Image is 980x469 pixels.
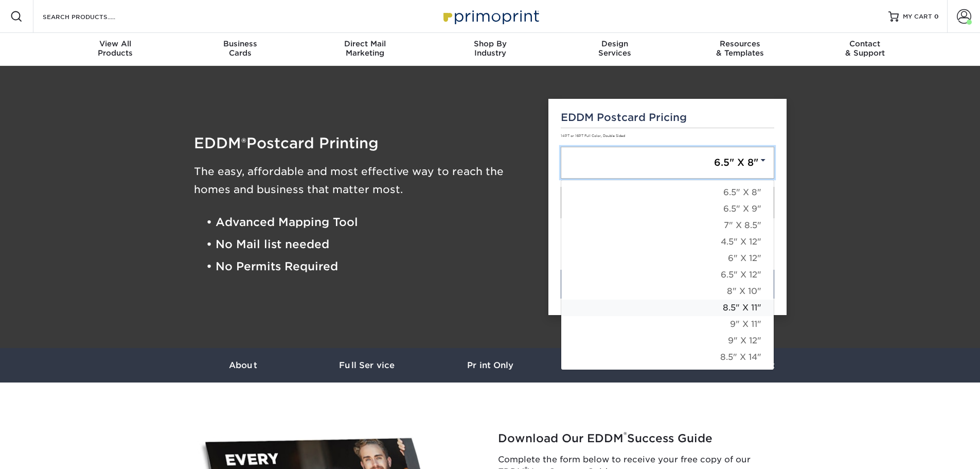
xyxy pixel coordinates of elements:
span: ® [241,135,246,150]
input: SEARCH PRODUCTS..... [42,10,142,23]
a: 9" X 11" [561,316,774,333]
a: Shop ByIndustry [427,33,553,66]
iframe: Google Customer Reviews [3,438,87,465]
a: Full Service [305,348,429,383]
div: 6.5" X 8" [561,180,774,370]
a: Resources& Templates [678,33,803,66]
h3: The easy, affordable and most effective way to reach the homes and business that matter most. [194,163,533,199]
a: Resources [552,348,675,383]
h3: Print Only [429,360,552,370]
a: 6.5" X 12" [561,267,774,283]
span: Resources [678,39,803,48]
li: • No Permits Required [206,256,533,278]
a: 7" X 8.5" [561,217,774,234]
a: 6.5" X 9" [561,201,774,217]
h3: About [182,360,305,370]
span: View All [53,39,178,48]
span: Design [553,39,678,48]
li: • Advanced Mapping Tool [206,211,533,233]
sup: ® [623,430,627,440]
span: Business [177,39,302,48]
h3: Resources [552,360,675,370]
div: Industry [427,39,553,58]
div: Services [553,39,678,58]
div: & Templates [678,39,803,58]
span: 0 [934,13,939,20]
a: 8.5" X 11" [561,300,774,316]
a: 4.5" X 12" [561,234,774,250]
h1: EDDM Postcard Printing [194,136,533,150]
a: 8" X 10" [561,283,774,300]
span: Direct Mail [302,39,427,48]
a: 8.5" X 14" [561,349,774,366]
a: Print Only [429,348,552,383]
h5: EDDM Postcard Pricing [561,111,774,124]
a: About [182,348,305,383]
span: Shop By [427,39,553,48]
a: Direct MailMarketing [302,33,427,66]
span: MY CART [903,12,932,21]
small: 14PT or 16PT Full Color, Double Sided [561,134,625,138]
a: 6.5" X 8" [561,147,774,179]
a: 6.5" X 8" [561,184,774,201]
h3: Full Service [305,360,429,370]
h2: Download Our EDDM Success Guide [498,432,791,445]
a: View AllProducts [53,33,178,66]
a: 6" X 12" [561,250,774,267]
div: Marketing [302,39,427,58]
div: Cards [177,39,302,58]
a: 9" X 12" [561,333,774,349]
a: Contact& Support [803,33,928,66]
div: Products [53,39,178,58]
a: DesignServices [553,33,678,66]
li: • No Mail list needed [206,233,533,255]
span: Contact [803,39,928,48]
div: & Support [803,39,928,58]
a: BusinessCards [177,33,302,66]
img: Primoprint [439,5,542,27]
